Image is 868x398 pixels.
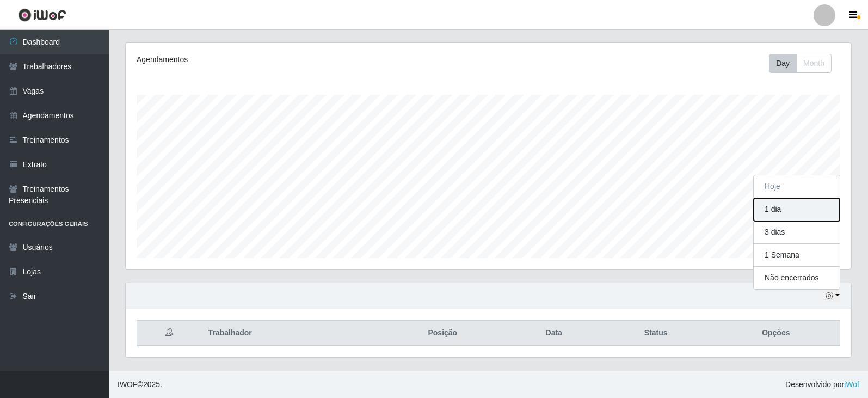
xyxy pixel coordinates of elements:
th: Opções [712,321,840,346]
div: Agendamentos [137,54,420,65]
th: Data [508,321,600,346]
button: Hoje [754,175,840,198]
span: © 2025 . [118,379,162,390]
button: Não encerrados [754,267,840,289]
span: Desenvolvido por [785,379,859,390]
button: 1 Semana [754,244,840,267]
div: Toolbar with button groups [769,54,840,73]
a: iWof [844,380,859,389]
button: Month [796,54,832,73]
img: CoreUI Logo [18,8,66,22]
span: IWOF [118,380,138,389]
div: First group [769,54,832,73]
button: 3 dias [754,221,840,244]
th: Posição [377,321,508,346]
button: 1 dia [754,198,840,221]
button: Day [769,54,797,73]
th: Status [600,321,712,346]
th: Trabalhador [202,321,377,346]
